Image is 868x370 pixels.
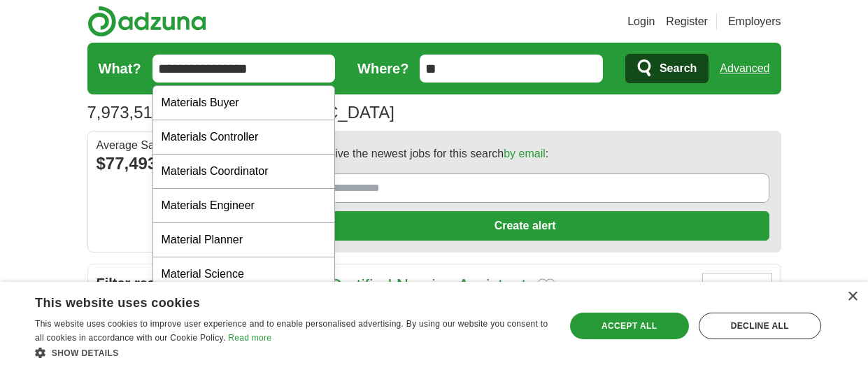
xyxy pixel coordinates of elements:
[660,55,697,83] span: Search
[537,278,555,295] button: Add to favorite jobs
[570,313,689,339] div: Accept all
[35,346,549,360] div: Show details
[153,223,335,257] div: Material Planner
[153,257,335,292] div: Material Science
[699,313,821,339] div: Decline all
[702,273,772,325] img: Company logo
[97,151,249,176] div: $77,493
[625,54,709,83] button: Search
[87,100,162,125] span: 7,973,517
[87,103,394,122] h1: Jobs in [GEOGRAPHIC_DATA]
[153,86,335,120] div: Materials Buyer
[728,13,781,30] a: Employers
[88,264,257,302] h2: Filter results
[153,189,335,223] div: Materials Engineer
[357,58,408,79] label: Where?
[153,155,335,189] div: Materials Coordinator
[99,58,141,79] label: What?
[504,148,546,159] a: by email
[87,6,206,37] img: Adzuna logo
[35,319,548,343] span: This website uses cookies to improve user experience and to enable personalised advertising. By u...
[281,211,769,241] button: Create alert
[309,145,548,162] span: Receive the newest jobs for this search :
[97,140,249,151] div: Average Salary
[153,120,335,155] div: Materials Controller
[228,333,271,343] a: Read more, opens a new window
[35,290,514,311] div: This website uses cookies
[720,55,769,83] a: Advanced
[666,13,708,30] a: Register
[847,292,858,302] div: Close
[627,13,655,30] a: Login
[52,348,119,358] span: Show details
[278,276,527,294] a: (CNA) Certified Nursing Assistant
